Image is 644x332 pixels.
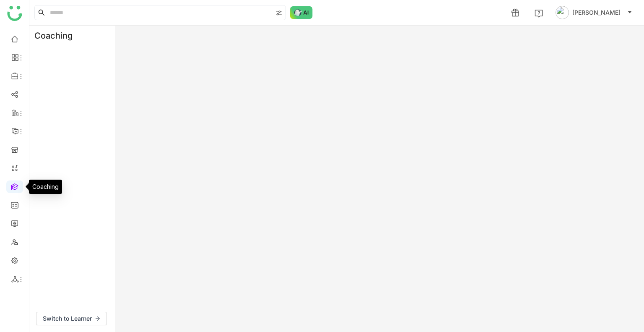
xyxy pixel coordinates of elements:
[554,6,634,19] button: [PERSON_NAME]
[275,10,282,16] img: search-type.svg
[7,6,22,21] img: logo
[29,26,85,46] div: Coaching
[29,180,62,194] div: Coaching
[572,8,621,17] span: [PERSON_NAME]
[36,312,107,325] button: Switch to Learner
[43,314,92,323] span: Switch to Learner
[535,9,543,18] img: help.svg
[556,6,569,19] img: avatar
[290,6,313,19] img: ask-buddy-normal.svg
